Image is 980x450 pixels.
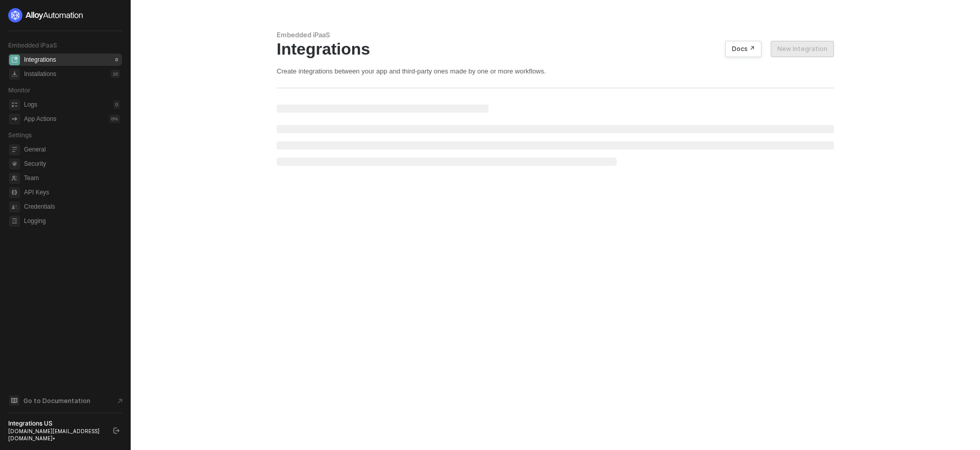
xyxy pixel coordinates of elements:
[8,394,122,407] a: Knowledge Base
[24,70,56,79] div: Installations
[9,173,20,184] span: team
[9,99,20,110] span: icon-logs
[24,56,56,64] div: Integrations
[24,215,120,227] span: Logging
[8,131,32,139] span: Settings
[8,419,104,428] div: Integrations US
[24,158,120,170] span: Security
[277,39,834,59] div: Integrations
[277,67,834,76] div: Create integrations between your app and third-party ones made by one or more workflows.
[24,201,120,213] span: Credentials
[9,216,20,227] span: logging
[111,70,120,78] div: 10
[9,114,20,124] span: icon-app-actions
[9,395,19,406] span: documentation
[113,56,120,64] div: 0
[113,428,119,434] span: logout
[9,159,20,169] span: security
[24,172,120,184] span: Team
[9,144,20,155] span: general
[8,8,122,22] a: logo
[24,101,37,109] div: Logs
[115,396,125,406] span: document-arrow
[771,41,834,57] button: New Integration
[24,115,56,123] div: App Actions
[23,396,90,405] span: Go to Documentation
[8,41,57,49] span: Embedded iPaaS
[24,186,120,198] span: API Keys
[24,143,120,156] span: General
[725,41,762,57] button: Docs ↗
[109,115,120,123] div: 0 %
[8,8,84,22] img: logo
[9,202,20,212] span: credentials
[732,45,755,53] div: Docs ↗
[8,86,31,94] span: Monitor
[9,187,20,198] span: api-key
[9,55,20,65] span: integrations
[113,101,120,109] div: 0
[277,31,834,39] div: Embedded iPaaS
[8,428,104,442] div: [DOMAIN_NAME][EMAIL_ADDRESS][DOMAIN_NAME] •
[9,69,20,80] span: installations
